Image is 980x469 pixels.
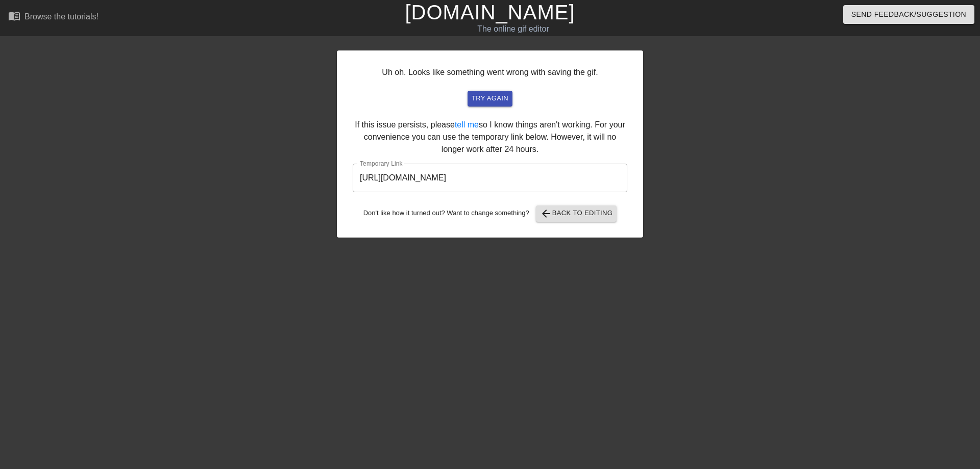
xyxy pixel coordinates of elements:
[332,23,695,35] div: The online gif editor
[472,93,508,105] span: try again
[353,164,627,192] input: bare
[8,10,20,22] span: menu_book
[337,50,643,238] div: Uh oh. Looks like something went wrong with saving the gif. If this issue persists, please so I k...
[851,8,966,21] span: Send Feedback/Suggestion
[843,5,974,24] button: Send Feedback/Suggestion
[353,205,627,222] div: Don't like how it turned out? Want to change something?
[405,1,575,23] a: [DOMAIN_NAME]
[540,207,613,220] span: Back to Editing
[540,207,552,220] span: arrow_back
[468,91,512,107] button: try again
[536,205,617,222] button: Back to Editing
[8,10,99,25] a: Browse the tutorials!
[24,12,99,21] div: Browse the tutorials!
[455,120,479,129] a: tell me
